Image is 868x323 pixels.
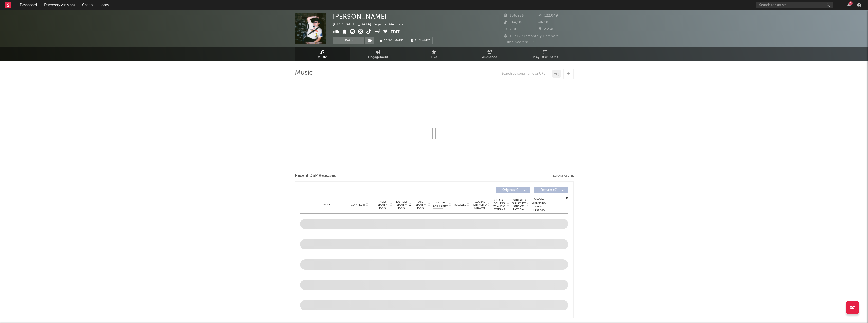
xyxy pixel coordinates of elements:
button: Track [333,37,364,44]
span: Released [454,203,466,206]
a: Audience [462,47,518,61]
span: 544,100 [504,21,524,24]
a: Live [406,47,462,61]
span: 105 [539,21,550,24]
button: Export CSV [552,174,574,177]
span: Music [318,54,327,60]
span: Live [431,54,437,60]
span: Copyright [351,203,365,206]
input: Search for artists [756,2,833,8]
span: ATD Spotify Plays [414,200,428,209]
a: Music [295,47,350,61]
span: Benchmark [384,38,403,44]
span: Jump Score: 84.0 [504,41,534,44]
span: Features ( 0 ) [537,189,561,192]
span: Audience [482,54,497,60]
span: 2,238 [539,28,553,31]
button: Originals(0) [496,187,530,193]
div: [GEOGRAPHIC_DATA] | Regional Mexican [333,22,409,28]
span: Estimated % Playlist Streams Last Day [512,199,526,211]
a: Benchmark [377,37,406,44]
span: Global ATD Audio Streams [473,200,487,209]
span: Global Rolling 7D Audio Streams [492,199,506,211]
div: [PERSON_NAME] [333,13,387,20]
span: 790 [504,28,516,31]
span: Recent DSP Releases [295,173,336,179]
span: Last Day Spotify Plays [395,200,409,209]
button: Summary [409,37,433,44]
input: Search by song name or URL [499,72,552,76]
span: Summary [415,39,430,42]
span: Engagement [368,54,389,60]
span: Playlists/Charts [533,54,558,60]
button: 3 [847,3,851,7]
button: Edit [391,29,400,35]
span: 7 Day Spotify Plays [376,200,390,209]
div: 3 [849,1,853,5]
a: Playlists/Charts [518,47,574,61]
button: Features(0) [534,187,568,193]
span: 122,049 [539,14,558,17]
span: Spotify Popularity [433,201,448,208]
span: 306,885 [504,14,524,17]
div: Global Streaming Trend (Last 60D) [531,197,547,212]
a: Engagement [350,47,406,61]
div: Name [310,203,343,207]
span: Originals ( 0 ) [499,189,523,192]
span: 10,317,413 Monthly Listeners [504,35,559,38]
